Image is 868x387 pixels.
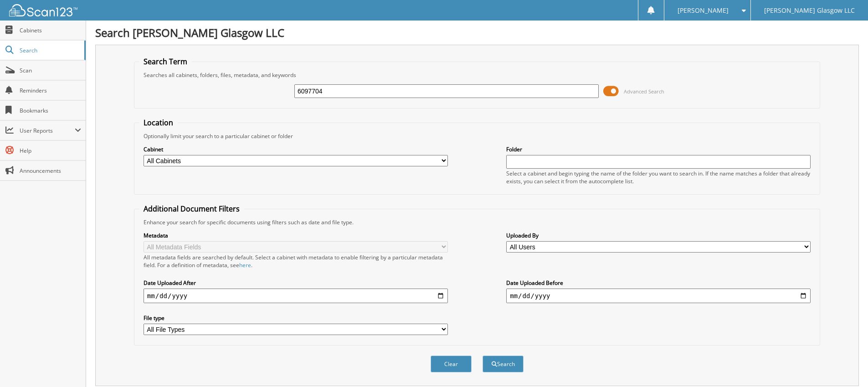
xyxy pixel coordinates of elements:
[20,67,81,74] span: Scan
[431,356,472,372] button: Clear
[139,132,815,140] div: Optionally limit your search to a particular cabinet or folder
[506,279,811,287] label: Date Uploaded Before
[678,8,729,13] span: [PERSON_NAME]
[95,25,859,40] h1: Search [PERSON_NAME] Glasgow LLC
[144,279,448,287] label: Date Uploaded After
[764,8,855,13] span: [PERSON_NAME] Glasgow LLC
[139,57,192,67] legend: Search Term
[139,118,178,128] legend: Location
[144,289,448,303] input: start
[506,170,811,185] div: Select a cabinet and begin typing the name of the folder you want to search in. If the name match...
[20,26,81,34] span: Cabinets
[144,145,448,153] label: Cabinet
[20,46,80,54] span: Search
[20,167,81,175] span: Announcements
[506,145,811,153] label: Folder
[9,4,77,16] img: scan123-logo-white.svg
[139,204,244,214] legend: Additional Document Filters
[20,87,81,94] span: Reminders
[144,232,448,239] label: Metadata
[506,289,811,303] input: end
[624,88,664,95] span: Advanced Search
[239,261,251,269] a: here
[144,253,448,269] div: All metadata fields are searched by default. Select a cabinet with metadata to enable filtering b...
[822,343,868,387] iframe: Chat Widget
[144,314,448,322] label: File type
[139,71,815,79] div: Searches all cabinets, folders, files, metadata, and keywords
[20,147,81,155] span: Help
[20,127,75,134] span: User Reports
[506,232,811,239] label: Uploaded By
[20,107,81,114] span: Bookmarks
[139,218,815,226] div: Enhance your search for specific documents using filters such as date and file type.
[483,356,524,372] button: Search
